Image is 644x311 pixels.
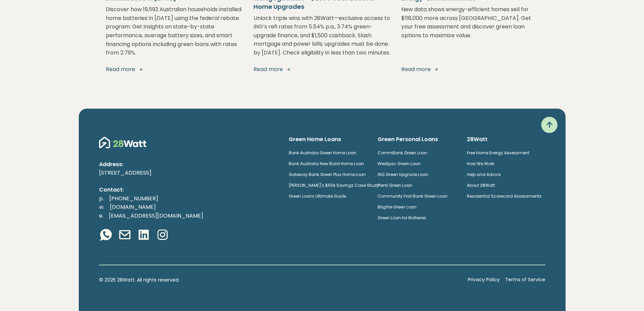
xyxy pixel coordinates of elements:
[467,182,495,188] a: About 28Watt
[137,228,150,243] a: Linkedin
[99,195,104,202] span: p.
[289,182,379,188] a: [PERSON_NAME]'s $55k Savings Case Study
[467,193,542,199] a: Residential Scorecard Assessments
[99,169,278,177] p: [STREET_ADDRESS]
[104,195,164,202] a: [PHONE_NUMBER]
[378,161,421,166] a: Westpac Green Loan
[99,228,113,243] a: Whatsapp
[156,228,169,243] a: Instagram
[104,203,161,211] a: [DOMAIN_NAME]
[401,65,538,73] a: Read more
[99,185,278,194] p: Contact:
[467,172,501,177] a: Help and Advice
[103,212,209,220] a: [EMAIL_ADDRESS][DOMAIN_NAME]
[99,136,146,149] img: 28Watt
[289,193,346,199] a: Green Loans Ultimate Guide
[289,136,367,143] h6: Green Home Loans
[378,193,448,199] a: Community First Bank Green Loan
[401,5,538,57] p: New data shows energy-efficient homes sell for $118,000 more across [GEOGRAPHIC_DATA]. Get your f...
[610,279,644,311] iframe: Chat Widget
[467,161,494,166] a: How We Work
[378,136,456,143] h6: Green Personal Loans
[467,150,529,156] a: Free Home Energy Assessment
[378,182,412,188] a: Plenti Green Loan
[378,204,416,210] a: Brighte Green Loan
[99,160,278,169] p: Address:
[254,14,390,57] p: Unlock triple wins with 28Watt—exclusive access to ING’s refi rates from 5.54% p.a., 3.74% green-...
[99,212,103,220] span: e.
[468,276,500,284] a: Privacy Policy
[378,172,428,177] a: ING Green Upgrade Loan
[467,136,545,143] h6: 28Watt
[378,150,427,156] a: CommBank Green Loan
[99,276,462,284] p: © 2025 28Watt. All rights reserved.
[254,65,390,73] a: Read more
[106,65,243,73] a: Read more
[289,150,356,156] a: Bank Australia Green Home Loan
[106,5,243,57] p: Discover how 19,592 Australian households installed home batteries in [DATE] using the federal re...
[118,228,132,243] a: Email
[505,276,545,284] a: Terms of Service
[378,215,426,221] a: Green Loan for Batteries
[289,172,366,177] a: Gateway Bank Green Plus Home Loan
[99,203,104,211] span: w.
[289,161,364,166] a: Bank Australia New Build Home Loan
